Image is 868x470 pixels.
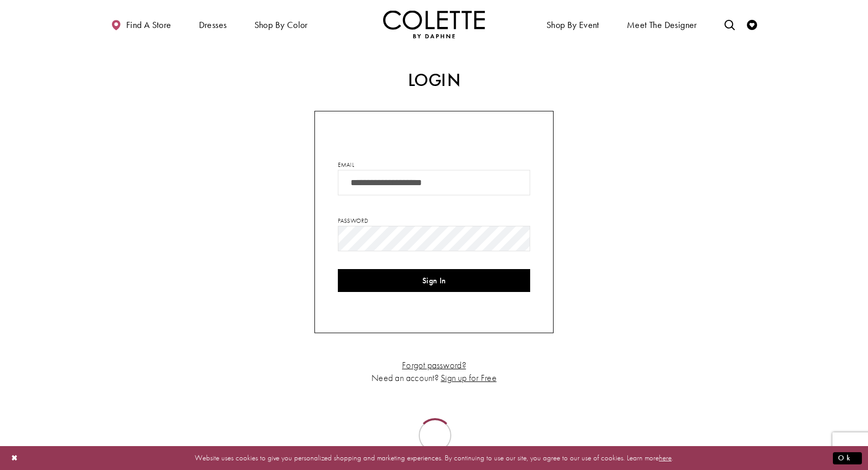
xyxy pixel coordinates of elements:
span: Shop By Event [544,10,602,38]
label: Password [338,216,368,225]
p: Website uses cookies to give you personalized shopping and marketing experiences. By continuing t... [73,451,795,465]
label: Email [338,160,354,169]
a: Visit Home Page [383,10,485,38]
img: Colette by Daphne [383,10,485,38]
span: Shop by color [252,10,310,38]
span: Shop by color [254,20,308,30]
span: Meet the designer [627,20,697,30]
span: Dresses [196,10,229,38]
a: Toggle search [722,10,737,38]
button: Sign In [338,269,530,292]
span: Find a store [126,20,171,30]
a: Sign up for Free [441,372,497,384]
span: Dresses [199,20,227,30]
button: Submit Dialog [833,452,862,464]
a: Meet the designer [624,10,700,38]
span: Shop By Event [546,20,599,30]
a: Find a store [108,10,173,38]
span: Need an account? [371,372,439,384]
a: Check Wishlist [744,10,760,38]
a: here [659,453,672,463]
h2: Login [218,70,650,91]
a: Forgot password? [402,359,466,371]
button: Close Dialog [6,449,23,467]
